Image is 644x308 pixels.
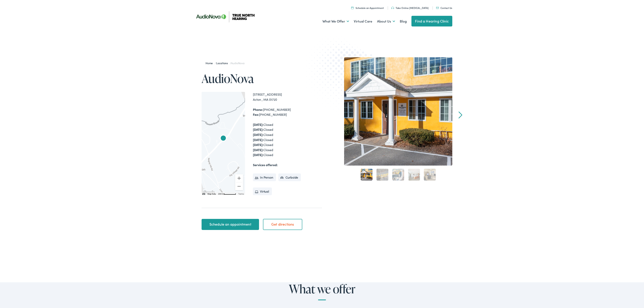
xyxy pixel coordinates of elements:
a: Terms (opens in new tab) [238,193,244,195]
a: 3 [392,169,404,181]
a: Get directions [263,219,302,230]
strong: [DATE]: [253,142,263,147]
li: Curbside [278,173,301,181]
h2: What we offer [213,282,431,300]
a: What We Offer [322,14,349,29]
strong: Fax: [253,112,259,117]
span: 200 m [218,193,224,195]
button: Map Data [207,193,216,195]
a: Blog [400,14,407,29]
a: 2 [376,169,388,181]
div: [PHONE_NUMBER] [PHONE_NUMBER] [253,107,322,117]
a: 4 [408,169,420,181]
a: Locations [216,61,230,65]
a: 5 [424,169,436,181]
strong: [DATE]: [253,138,263,142]
span: / / [206,61,244,65]
a: Contact Us [436,6,452,9]
img: Icon symbolizing a calendar in color code ffb348 [351,7,354,9]
div: AudioNova [217,132,230,145]
img: Headphones icon in color code ffb348 [391,7,394,9]
img: Mail icon in color code ffb348, used for communication purposes [436,7,439,9]
button: Zoom in [235,174,243,182]
a: Schedule an appointment [202,219,259,230]
a: Schedule an Appointment [351,6,384,9]
a: Take Online [MEDICAL_DATA] [391,6,429,9]
li: In Person [253,173,276,181]
strong: Phone: [253,107,263,112]
strong: [DATE]: [253,153,263,157]
a: Next [459,111,462,119]
li: Virtual [253,187,272,195]
strong: [DATE]: [253,132,263,137]
div: Closed Closed Closed Closed Closed Closed Closed [253,122,322,157]
strong: [DATE]: [253,148,263,152]
strong: [DATE]: [253,127,263,132]
strong: Services offered: [253,163,278,167]
a: Find a Hearing Clinic [411,16,452,26]
strong: [DATE]: [253,122,263,127]
a: 1 [361,169,373,181]
img: Google [203,190,216,195]
h1: AudioNova [202,72,322,85]
button: Keyboard shortcuts [202,193,205,195]
button: Zoom out [235,182,243,190]
span: AudioNova [231,61,244,65]
div: [STREET_ADDRESS] Acton , MA 01720 [253,92,322,102]
a: Virtual Care [354,14,372,29]
a: About Us [377,14,395,29]
button: Map Scale: 200 m per 57 pixels [217,192,237,195]
a: Home [206,61,215,65]
a: Open this area in Google Maps (opens a new window) [203,190,216,195]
